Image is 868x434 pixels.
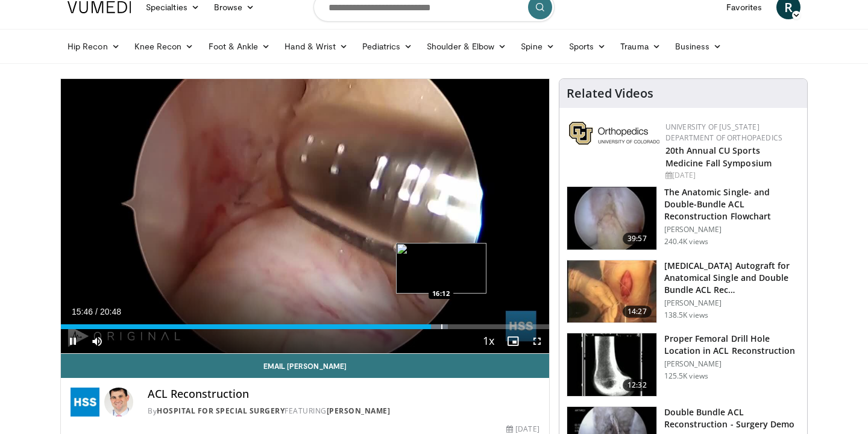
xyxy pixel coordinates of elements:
[664,333,800,357] h3: Proper Femoral Drill Hole Location in ACL Reconstruction
[277,34,355,58] a: Hand & Wrist
[420,34,514,58] a: Shoulder & Elbow
[664,310,708,320] p: 138.5K views
[665,170,797,181] div: [DATE]
[665,122,782,143] a: University of [US_STATE] Department of Orthopaedics
[61,329,85,353] button: Pause
[664,406,800,430] h3: Double Bundle ACL Reconstruction - Surgery Demo
[61,354,549,378] a: Email [PERSON_NAME]
[148,388,539,401] h4: ACL Reconstruction
[665,145,772,169] a: 20th Annual CU Sports Medicine Fall Symposium
[501,329,525,353] button: Enable picture-in-picture mode
[567,260,800,324] a: 14:27 [MEDICAL_DATA] Autograft for Anatomical Single and Double Bundle ACL Rec… [PERSON_NAME] 138...
[623,306,652,318] span: 14:27
[664,237,708,247] p: 240.4K views
[60,34,127,58] a: Hip Recon
[567,86,653,101] h4: Related Videos
[569,122,659,145] img: 355603a8-37da-49b6-856f-e00d7e9307d3.png.150x105_q85_autocrop_double_scale_upscale_version-0.2.png
[477,329,501,353] button: Playback Rate
[567,187,656,250] img: Fu_0_3.png.150x105_q85_crop-smart_upscale.jpg
[623,233,652,245] span: 39:57
[68,1,131,13] img: VuMedi Logo
[567,333,800,397] a: 12:32 Proper Femoral Drill Hole Location in ACL Reconstruction [PERSON_NAME] 125.5K views
[567,260,656,323] img: 281064_0003_1.png.150x105_q85_crop-smart_upscale.jpg
[664,359,800,369] p: [PERSON_NAME]
[72,307,93,316] span: 15:46
[668,34,729,58] a: Business
[623,379,652,391] span: 12:32
[567,333,656,396] img: Title_01_100001165_3.jpg.150x105_q85_crop-smart_upscale.jpg
[100,307,121,316] span: 20:48
[327,406,391,416] a: [PERSON_NAME]
[127,34,201,58] a: Knee Recon
[201,34,278,58] a: Foot & Ankle
[85,329,109,353] button: Mute
[514,34,561,58] a: Spine
[664,260,800,296] h3: [MEDICAL_DATA] Autograft for Anatomical Single and Double Bundle ACL Rec…
[104,388,133,417] img: Avatar
[355,34,420,58] a: Pediatrics
[567,186,800,250] a: 39:57 The Anatomic Single- and Double-Bundle ACL Reconstruction Flowchart [PERSON_NAME] 240.4K views
[95,307,98,316] span: /
[61,79,549,354] video-js: Video Player
[664,225,800,234] p: [PERSON_NAME]
[664,298,800,308] p: [PERSON_NAME]
[525,329,549,353] button: Fullscreen
[613,34,668,58] a: Trauma
[157,406,285,416] a: Hospital for Special Surgery
[148,406,539,417] div: By FEATURING
[664,371,708,381] p: 125.5K views
[562,34,614,58] a: Sports
[664,186,800,222] h3: The Anatomic Single- and Double-Bundle ACL Reconstruction Flowchart
[71,388,99,417] img: Hospital for Special Surgery
[396,243,486,294] img: image.jpeg
[61,324,549,329] div: Progress Bar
